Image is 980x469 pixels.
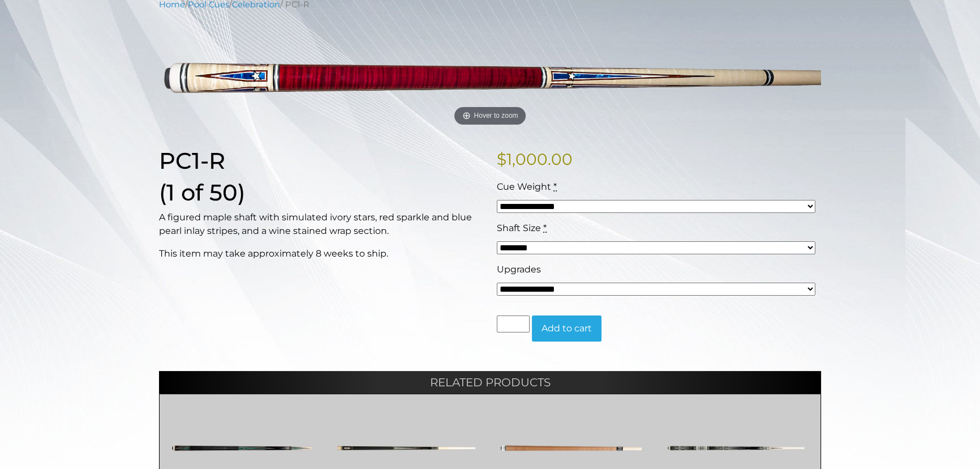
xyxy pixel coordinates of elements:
h2: Related products [159,371,821,394]
span: Shaft Size [497,223,541,233]
h1: (1 of 50) [159,179,483,206]
input: Product quantity [497,315,530,332]
h1: PC1-R [159,147,483,174]
span: Cue Weight [497,181,551,192]
span: Upgrades [497,264,541,275]
abbr: required [543,223,547,233]
span: $ [497,150,506,169]
p: This item may take approximately 8 weeks to ship. [159,247,483,261]
a: Hover to zoom [159,19,821,130]
p: A figured maple shaft with simulated ivory stars, red sparkle and blue pearl inlay stripes, and a... [159,211,483,238]
abbr: required [553,181,557,192]
img: PC1-R.png [159,19,821,130]
bdi: 1,000.00 [497,150,573,169]
button: Add to cart [532,315,601,342]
